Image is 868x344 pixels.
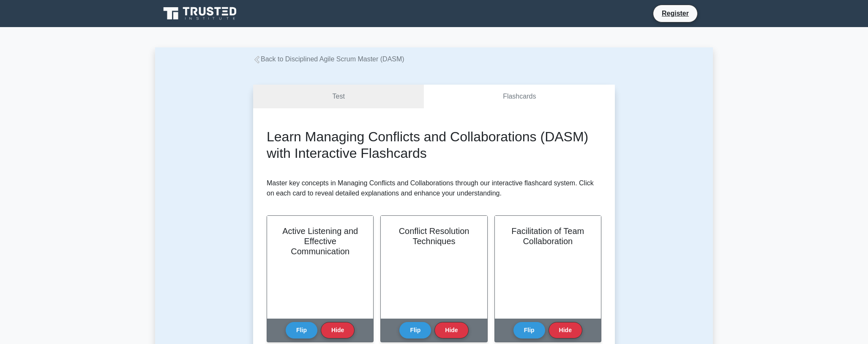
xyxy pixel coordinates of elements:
[657,8,694,19] a: Register
[399,322,431,338] button: Flip
[267,129,601,161] h2: Learn Managing Conflicts and Collaborations (DASM) with Interactive Flashcards
[253,85,424,109] a: Test
[321,322,355,338] button: Hide
[424,85,615,109] a: Flashcards
[286,322,317,338] button: Flip
[549,322,582,338] button: Hide
[434,322,468,338] button: Hide
[513,322,545,338] button: Flip
[267,178,601,198] p: Master key concepts in Managing Conflicts and Collaborations through our interactive flashcard sy...
[505,226,591,246] h2: Facilitation of Team Collaboration
[253,55,404,63] a: Back to Disciplined Agile Scrum Master (DASM)
[277,226,363,256] h2: Active Listening and Effective Communication
[391,226,477,246] h2: Conflict Resolution Techniques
